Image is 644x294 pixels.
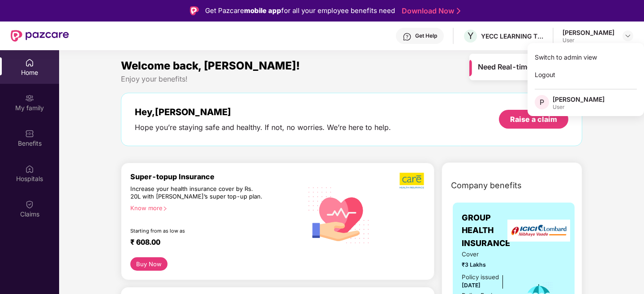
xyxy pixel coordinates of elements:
strong: mobile app [244,6,281,15]
div: Get Help [415,32,437,39]
div: [PERSON_NAME] [562,28,614,37]
img: insurerLogo [507,220,570,242]
img: svg+xml;base64,PHN2ZyB3aWR0aD0iMjAiIGhlaWdodD0iMjAiIHZpZXdCb3g9IjAgMCAyMCAyMCIgZmlsbD0ibm9uZSIgeG... [25,94,34,103]
img: svg+xml;base64,PHN2ZyBpZD0iQmVuZWZpdHMiIHhtbG5zPSJodHRwOi8vd3d3LnczLm9yZy8yMDAwL3N2ZyIgd2lkdGg9Ij... [25,129,34,138]
button: Buy Now [130,257,167,271]
div: Get Pazcare for all your employee benefits need [205,5,395,16]
span: P [540,97,544,108]
img: b5dec4f62d2307b9de63beb79f102df3.png [399,172,425,189]
div: Switch to admin view [528,48,644,66]
img: svg+xml;base64,PHN2ZyB4bWxucz0iaHR0cDovL3d3dy53My5vcmcvMjAwMC9zdmciIHhtbG5zOnhsaW5rPSJodHRwOi8vd3... [302,177,376,252]
div: Logout [528,66,644,83]
div: YECC LEARNING TECHNOLOGIES PRIVATE LIMITED [481,32,544,40]
span: Y [468,30,474,41]
img: svg+xml;base64,PHN2ZyBpZD0iSG9zcGl0YWxzIiB4bWxucz0iaHR0cDovL3d3dy53My5vcmcvMjAwMC9zdmciIHdpZHRoPS... [25,164,34,173]
div: Hey, [PERSON_NAME] [135,107,391,117]
div: User [553,104,605,111]
span: [DATE] [462,282,481,289]
span: Cover [462,250,512,259]
div: Starting from as low as [130,228,264,234]
span: right [163,206,167,211]
img: Stroke [457,6,460,16]
div: Policy issued [462,272,499,282]
span: Company benefits [451,179,522,192]
img: New Pazcare Logo [11,30,69,42]
img: Logo [190,6,199,15]
div: [PERSON_NAME] [553,95,605,104]
span: Welcome back, [PERSON_NAME]! [121,59,300,72]
img: svg+xml;base64,PHN2ZyBpZD0iRHJvcGRvd24tMzJ4MzIiIHhtbG5zPSJodHRwOi8vd3d3LnczLm9yZy8yMDAwL3N2ZyIgd2... [624,32,631,39]
span: GROUP HEALTH INSURANCE [462,212,512,250]
div: Super-topup Insurance [130,172,302,181]
img: svg+xml;base64,PHN2ZyBpZD0iQ2xhaW0iIHhtbG5zPSJodHRwOi8vd3d3LnczLm9yZy8yMDAwL3N2ZyIgd2lkdGg9IjIwIi... [25,200,34,209]
span: ₹3 Lakhs [462,260,512,269]
div: Know more [130,204,297,211]
div: ₹ 608.00 [130,238,293,248]
span: Need Real-time status? [478,62,559,72]
div: Enjoy your benefits! [121,74,583,84]
div: Hope you’re staying safe and healthy. If not, no worries. We’re here to help. [135,123,391,132]
img: svg+xml;base64,PHN2ZyBpZD0iSGVscC0zMngzMiIgeG1sbnM9Imh0dHA6Ly93d3cudzMub3JnLzIwMDAvc3ZnIiB3aWR0aD... [403,32,412,41]
img: svg+xml;base64,PHN2ZyBpZD0iSG9tZSIgeG1sbnM9Imh0dHA6Ly93d3cudzMub3JnLzIwMDAvc3ZnIiB3aWR0aD0iMjAiIG... [25,58,34,67]
div: Increase your health insurance cover by Rs. 20L with [PERSON_NAME]’s super top-up plan. [130,185,264,201]
div: Raise a claim [510,114,557,124]
a: Download Now [402,6,458,16]
div: User [562,37,614,44]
